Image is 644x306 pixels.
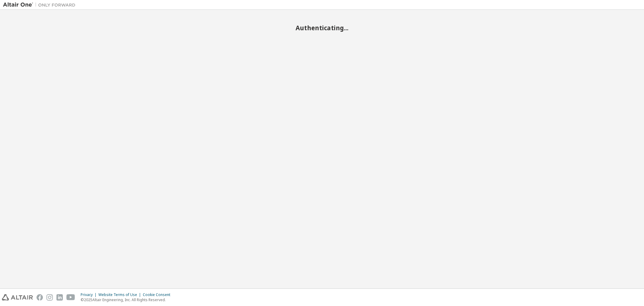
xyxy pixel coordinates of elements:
div: Privacy [81,292,98,297]
img: instagram.svg [46,294,53,301]
div: Cookie Consent [143,292,174,297]
img: facebook.svg [37,294,43,301]
img: altair_logo.svg [2,294,33,301]
img: Altair One [3,2,78,8]
p: © 2025 Altair Engineering, Inc. All Rights Reserved. [81,297,174,302]
div: Website Terms of Use [98,292,143,297]
h2: Authenticating... [3,24,641,32]
img: linkedin.svg [56,294,63,301]
img: youtube.svg [66,294,75,301]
